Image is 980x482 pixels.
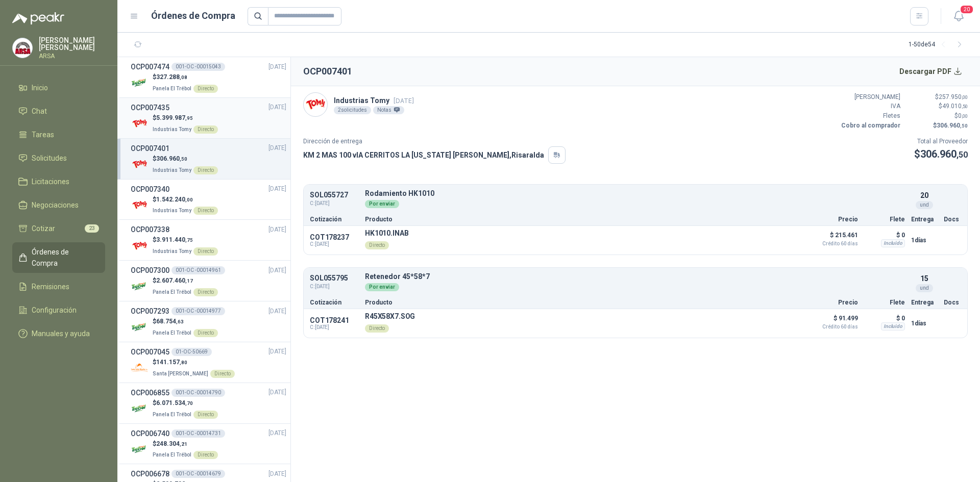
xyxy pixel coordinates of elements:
span: 20 [960,5,974,14]
p: Cotización [310,216,359,222]
span: Crédito 60 días [807,241,858,246]
span: 306.960 [156,155,187,162]
p: HK1010.INAB [365,229,408,237]
p: Docs [944,216,961,222]
div: 001-OC -00014731 [171,429,225,438]
p: R45X58X7.SOG [365,312,415,320]
span: C: [DATE] [310,241,359,247]
a: Tareas [12,125,105,144]
p: Cotización [310,299,359,306]
p: Flete [864,299,905,306]
span: 257.950 [939,93,968,100]
p: $ [153,235,218,245]
span: [DATE] [268,469,286,479]
span: ,50 [960,123,968,129]
span: ,08 [180,74,187,80]
p: Producto [365,299,801,306]
span: Chat [32,106,47,117]
span: 141.157 [156,359,187,366]
p: $ [153,317,218,326]
div: Incluido [881,322,905,331]
span: [DATE] [268,428,286,438]
p: $ [914,146,968,162]
span: Industrias Tomy [153,126,191,132]
a: Órdenes de Compra [12,242,105,273]
div: Directo [193,411,218,419]
p: COT178241 [310,316,359,324]
img: Company Logo [131,441,149,459]
span: ,95 [185,115,193,121]
span: 306.960 [937,122,968,129]
h3: OCP007293 [131,306,169,317]
a: Licitaciones [12,172,105,191]
span: Inicio [32,82,48,93]
span: Panela El Trébol [153,452,191,458]
span: 6.071.534 [156,399,193,407]
div: Directo [193,207,218,215]
span: ,00 [962,94,968,100]
a: Remisiones [12,277,105,296]
span: ,17 [185,278,193,284]
h3: OCP007300 [131,265,169,276]
div: und [916,201,933,209]
span: Tareas [32,129,54,140]
p: $ [906,121,968,131]
div: Directo [193,85,218,93]
span: ,50 [957,150,968,160]
h3: OCP007340 [131,184,169,195]
p: $ 91.499 [807,312,858,329]
p: $ [153,439,218,449]
p: Precio [807,216,858,222]
img: Company Logo [131,359,149,377]
span: ,70 [185,400,193,406]
span: [DATE] [268,143,286,153]
span: ,00 [185,197,193,202]
p: 1 días [911,234,938,246]
div: 001-OC -00014790 [171,389,225,397]
a: Cotizar23 [12,219,105,238]
p: $ [153,398,218,408]
a: OCP006855001-OC -00014790[DATE] Company Logo$6.071.534,70Panela El TrébolDirecto [131,387,286,419]
span: ,00 [962,113,968,119]
p: $ [906,111,968,121]
div: Por enviar [365,283,399,291]
img: Company Logo [131,196,149,214]
div: Directo [193,329,218,337]
span: Industrias Tomy [153,167,191,173]
span: 327.288 [156,73,187,81]
p: $ [153,358,235,367]
p: Fletes [839,111,900,121]
p: [PERSON_NAME] [PERSON_NAME] [39,37,105,51]
div: 1 - 50 de 54 [909,37,968,53]
span: 0 [958,112,968,119]
div: Notas [373,106,404,114]
div: Directo [193,166,218,174]
p: ARSA [39,53,105,59]
p: Dirección de entrega [303,137,566,146]
div: Directo [365,241,389,249]
span: [DATE] [268,62,286,72]
span: Cotizar [32,223,55,234]
span: ,50 [180,156,187,162]
h3: OCP007401 [131,143,169,154]
span: [DATE] [268,266,286,275]
a: OCP007338[DATE] Company Logo$3.911.440,75Industrias TomyDirecto [131,224,286,256]
div: Directo [193,125,218,134]
p: COT178237 [310,233,359,241]
a: Solicitudes [12,148,105,168]
span: Solicitudes [32,153,67,164]
a: OCP007474001-OC -00015043[DATE] Company Logo$327.288,08Panela El TrébolDirecto [131,61,286,93]
div: Directo [365,324,389,333]
p: Entrega [911,216,938,222]
h3: OCP006855 [131,387,169,398]
p: Precio [807,299,858,306]
p: SOL055795 [310,274,359,282]
p: $ [153,154,218,164]
h3: OCP006678 [131,468,169,479]
p: KM 2 MAS 100 vIA CERRITOS LA [US_STATE] [PERSON_NAME] , Risaralda [303,149,544,161]
span: [DATE] [268,225,286,235]
img: Company Logo [131,237,149,255]
span: 23 [85,224,99,233]
div: 01-OC-50669 [171,348,212,356]
a: Inicio [12,78,105,97]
